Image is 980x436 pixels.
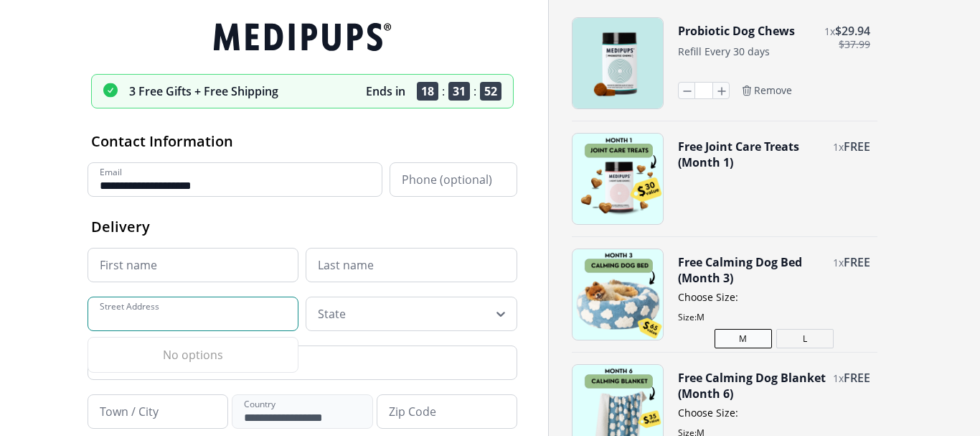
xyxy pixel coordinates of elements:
[91,131,233,151] span: Contact Information
[776,329,834,348] button: L
[678,23,795,39] button: Probiotic Dog Chews
[448,82,470,101] span: 31
[833,371,844,385] span: 1 x
[844,139,870,154] span: FREE
[573,18,663,108] img: Probiotic Dog Chews
[754,84,792,97] span: Remove
[678,45,770,58] span: Refill Every 30 days
[480,82,501,101] span: 52
[678,370,826,402] button: Free Calming Dog Blanket (Month 6)
[91,217,150,236] span: Delivery
[442,83,445,99] span: :
[678,290,870,304] span: Choose Size:
[844,370,870,386] span: FREE
[417,82,438,101] span: 18
[129,83,278,99] p: 3 Free Gifts + Free Shipping
[473,83,476,99] span: :
[573,249,663,340] img: Free Calming Dog Bed (Month 3)
[88,342,298,368] span: No options
[824,24,835,38] span: 1 x
[715,329,772,348] button: M
[835,23,870,39] span: $ 29.94
[833,140,844,154] span: 1 x
[678,311,870,323] span: Size: M
[844,254,870,270] span: FREE
[833,256,844,269] span: 1 x
[678,254,826,286] button: Free Calming Dog Bed (Month 3)
[573,134,663,224] img: Free Joint Care Treats (Month 1)
[678,406,870,419] span: Choose Size:
[839,39,870,50] span: $ 37.99
[366,83,405,99] p: Ends in
[678,139,826,170] button: Free Joint Care Treats (Month 1)
[741,84,792,97] button: Remove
